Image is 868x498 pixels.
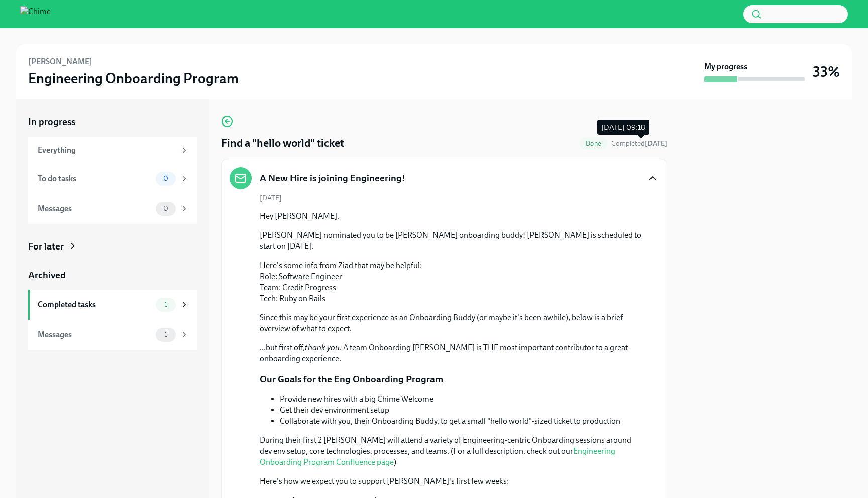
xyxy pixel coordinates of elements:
h5: A New Hire is joining Engineering! [260,172,405,185]
div: Everything [38,145,176,156]
div: Completed tasks [38,299,152,310]
img: Chime [20,6,51,22]
p: Since this may be your first experience as an Onboarding Buddy (or maybe it's been awhile), below... [260,312,642,334]
h3: 33% [813,63,840,81]
p: ...but first off, . A team Onboarding [PERSON_NAME] is THE most important contributor to a great ... [260,342,642,364]
span: 0 [157,175,174,182]
li: Collaborate with you, their Onboarding Buddy, to get a small "hello world"-sized ticket to produc... [280,416,620,427]
a: Archived [28,269,197,282]
a: Messages0 [28,194,197,224]
p: Here's some info from Ziad that may be helpful: Role: Software Engineer Team: Credit Progress Tec... [260,260,642,304]
strong: [DATE] [645,139,667,148]
div: To do tasks [38,173,152,184]
span: 0 [157,205,174,212]
span: 1 [158,301,173,308]
p: During their first 2 [PERSON_NAME] will attend a variety of Engineering-centric Onboarding sessio... [260,435,642,468]
strong: My progress [704,61,747,72]
li: Provide new hires with a big Chime Welcome [280,394,620,405]
a: For later [28,240,197,253]
a: Completed tasks1 [28,290,197,320]
li: Get their dev environment setup [280,405,620,416]
div: Messages [38,203,152,214]
span: 1 [158,331,173,338]
a: To do tasks0 [28,164,197,194]
a: Everything [28,137,197,164]
h3: Engineering Onboarding Program [28,69,239,87]
a: Engineering Onboarding Program Confluence page [260,446,615,467]
span: Done [580,140,607,147]
p: [PERSON_NAME] nominated you to be [PERSON_NAME] onboarding buddy! [PERSON_NAME] is scheduled to s... [260,230,642,252]
p: Here's how we expect you to support [PERSON_NAME]'s first few weeks: [260,476,642,487]
span: [DATE] [260,193,282,203]
h4: Find a "hello world" ticket [221,136,344,151]
span: Completed [611,139,667,148]
a: Messages1 [28,320,197,350]
div: For later [28,240,64,253]
a: In progress [28,115,197,129]
p: Our Goals for the Eng Onboarding Program [260,372,443,386]
div: Messages [38,329,152,340]
em: thank you [305,343,340,352]
p: Hey [PERSON_NAME], [260,211,642,222]
h6: [PERSON_NAME] [28,56,92,67]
